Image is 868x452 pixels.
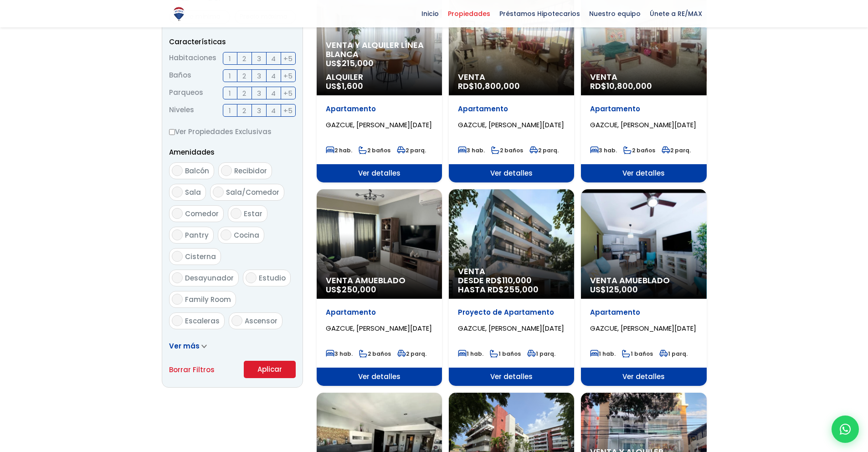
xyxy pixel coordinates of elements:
span: US$ [590,284,638,295]
span: Escaleras [185,316,220,326]
span: 1 parq. [659,350,688,358]
span: 2 baños [623,146,655,154]
span: 4 [271,88,276,99]
span: Únete a RE/MAX [645,7,707,21]
span: Ver detalles [581,368,706,386]
p: Apartamento [590,104,697,114]
span: 1,600 [342,80,363,92]
span: Venta [590,73,697,82]
span: Recibidor [234,166,267,176]
span: Venta [458,73,565,82]
span: Préstamos Hipotecarios [495,7,585,21]
span: +5 [283,70,293,82]
span: 1 hab. [458,350,483,358]
p: Características [169,36,296,47]
input: Comedor [172,208,183,219]
span: 125,000 [606,284,638,295]
span: GAZCUE, [PERSON_NAME][DATE] [590,323,696,333]
span: 2 hab. [326,146,352,154]
span: RD$ [458,80,520,92]
span: HASTA RD$ [458,285,565,294]
span: 1 baños [490,350,521,358]
span: 3 [257,88,261,99]
span: US$ [326,80,363,92]
span: GAZCUE, [PERSON_NAME][DATE] [326,323,432,333]
span: Estar [244,209,262,218]
p: Apartamento [326,308,433,317]
input: Sala [172,187,183,197]
span: Venta Amueblado [590,276,697,285]
span: 4 [271,53,276,64]
span: RD$ [590,80,652,92]
img: Logo de REMAX [171,6,187,22]
span: Baños [169,69,191,82]
span: Niveles [169,104,194,117]
span: Ver detalles [449,164,574,182]
span: Ver detalles [317,164,442,182]
span: 1 [229,70,231,82]
input: Estar [231,208,241,219]
span: 2 parq. [397,350,426,358]
span: 255,000 [504,284,539,295]
p: Amenidades [169,146,296,158]
span: +5 [283,105,293,116]
span: Sala [185,187,201,197]
span: 1 parq. [527,350,555,358]
span: 2 [242,88,246,99]
span: US$ [326,57,374,69]
input: Estudio [246,272,257,283]
span: 2 parq. [529,146,559,154]
span: US$ [326,284,376,295]
span: 3 hab. [590,146,617,154]
span: 3 [257,70,261,82]
span: Venta Amueblado [326,276,433,285]
span: 1 hab. [590,350,616,358]
p: Proyecto de Apartamento [458,308,565,317]
span: Ver detalles [317,368,442,386]
input: Cocina [221,229,231,240]
span: Venta [458,267,565,276]
span: 1 [229,105,231,116]
a: Venta DESDE RD$110,000 HASTA RD$255,000 Proyecto de Apartamento GAZCUE, [PERSON_NAME][DATE] 1 hab... [449,189,574,386]
span: +5 [283,88,293,99]
a: Borrar Filtros [169,364,215,375]
input: Cisterna [172,251,183,262]
input: Desayunador [172,272,183,283]
span: Parqueos [169,87,203,99]
input: Ascensor [231,315,242,326]
input: Family Room [172,294,183,305]
span: GAZCUE, [PERSON_NAME][DATE] [458,120,564,130]
span: Estudio [259,273,286,283]
span: 215,000 [342,57,374,69]
span: Habitaciones [169,52,216,65]
input: Balcón [172,165,183,176]
span: Inicio [417,7,443,21]
a: Ver más [169,341,207,351]
input: Escaleras [172,315,183,326]
span: Comedor [185,209,219,218]
span: GAZCUE, [PERSON_NAME][DATE] [458,323,564,333]
input: Sala/Comedor [213,187,224,197]
span: 2 [242,70,246,82]
span: 2 parq. [397,146,426,154]
span: Alquiler [326,73,433,82]
span: Nuestro equipo [585,7,645,21]
span: 10,800,000 [474,80,520,92]
span: 3 [257,105,261,116]
span: Ver detalles [449,368,574,386]
span: 3 hab. [326,350,353,358]
span: Ascensor [245,316,277,326]
span: Propiedades [443,7,495,21]
span: 2 [242,105,246,116]
span: 110,000 [502,275,532,286]
span: Balcón [185,166,209,176]
span: 3 [257,53,261,64]
span: Cisterna [185,252,216,261]
span: 2 parq. [662,146,691,154]
span: 1 [229,88,231,99]
span: 4 [271,70,276,82]
span: 2 baños [491,146,523,154]
span: 250,000 [342,284,376,295]
span: Desayunador [185,273,234,283]
span: Ver detalles [581,164,706,182]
